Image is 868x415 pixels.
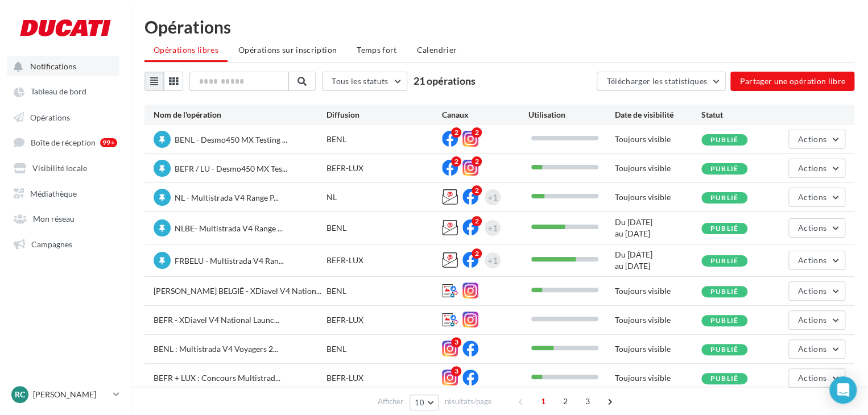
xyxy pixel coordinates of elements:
[7,233,124,254] a: Campagnes
[615,192,701,203] div: Toujours visible
[410,395,439,410] button: 10
[326,192,442,203] div: NL
[788,218,845,238] button: Actions
[7,157,124,177] a: Visibilité locale
[378,396,403,407] span: Afficher
[31,87,86,97] span: Tableau de bord
[326,222,442,234] div: BENL
[788,339,845,359] button: Actions
[7,182,124,203] a: Médiathèque
[710,164,738,173] span: Publié
[788,281,845,301] button: Actions
[487,189,498,205] div: +1
[710,224,738,233] span: Publié
[472,248,482,259] div: 2
[788,251,845,270] button: Actions
[175,223,283,233] span: NLBE- Multistrada V4 Range ...
[175,164,287,173] span: BEFR / LU - Desmo450 MX Tes...
[472,185,482,196] div: 2
[451,366,461,376] div: 3
[442,109,528,121] div: Canaux
[615,314,701,326] div: Toujours visible
[788,368,845,388] button: Actions
[415,398,424,407] span: 10
[615,285,701,297] div: Toujours visible
[326,255,442,266] div: BEFR-LUX
[7,208,124,228] a: Mon réseau
[322,72,407,91] button: Tous les statuts
[326,163,442,174] div: BEFR-LUX
[445,396,492,407] span: résultats/page
[33,389,109,400] p: [PERSON_NAME]
[487,252,498,268] div: +1
[451,127,461,138] div: 2
[144,18,854,35] div: Opérations
[31,239,72,248] span: Campagnes
[798,344,826,354] span: Actions
[414,74,476,87] span: 21 opérations
[472,127,482,138] div: 2
[15,389,25,400] span: RC
[326,285,442,297] div: BENL
[606,76,707,86] span: Télécharger les statistiques
[7,56,119,76] button: Notifications
[332,76,388,86] span: Tous les statuts
[417,45,457,55] span: Calendrier
[615,109,701,121] div: Date de visibilité
[798,163,826,173] span: Actions
[798,315,826,325] span: Actions
[710,135,738,144] span: Publié
[33,214,75,223] span: Mon réseau
[710,193,738,202] span: Publié
[175,256,284,265] span: FRBELU - Multistrada V4 Ran...
[615,343,701,355] div: Toujours visible
[32,163,87,173] span: Visibilité locale
[472,156,482,167] div: 2
[798,286,826,296] span: Actions
[487,220,498,236] div: +1
[30,188,77,198] span: Médiathèque
[710,345,738,354] span: Publié
[7,81,124,101] a: Tableau de bord
[710,256,738,265] span: Publié
[326,314,442,326] div: BEFR-LUX
[615,249,701,272] div: Du [DATE] au [DATE]
[326,134,442,145] div: BENL
[615,134,701,145] div: Toujours visible
[154,315,279,325] span: BEFR - XDiavel V4 National Launc...
[357,45,397,55] span: Temps fort
[100,138,117,147] div: 99+
[451,156,461,167] div: 2
[798,192,826,202] span: Actions
[556,392,574,410] span: 2
[788,130,845,149] button: Actions
[578,392,597,410] span: 3
[154,373,280,383] span: BEFR + LUX : Concours Multistrad...
[238,45,337,55] span: Opérations sur inscription
[798,373,826,383] span: Actions
[798,223,826,233] span: Actions
[30,61,76,71] span: Notifications
[472,216,482,226] div: 2
[7,131,124,152] a: Boîte de réception 99+
[30,112,70,122] span: Opérations
[730,72,854,91] button: Partager une opération libre
[615,372,701,384] div: Toujours visible
[710,316,738,325] span: Publié
[528,109,615,121] div: Utilisation
[615,217,701,239] div: Du [DATE] au [DATE]
[788,159,845,178] button: Actions
[326,109,442,121] div: Diffusion
[326,343,442,355] div: BENL
[326,372,442,384] div: BEFR-LUX
[701,109,788,121] div: Statut
[154,109,326,121] div: Nom de l'opération
[154,344,278,354] span: BENL : Multistrada V4 Voyagers 2...
[788,310,845,330] button: Actions
[7,106,124,127] a: Opérations
[710,287,738,296] span: Publié
[175,135,287,144] span: BENL - Desmo450 MX Testing ...
[597,72,726,91] button: Télécharger les statistiques
[798,134,826,144] span: Actions
[788,188,845,207] button: Actions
